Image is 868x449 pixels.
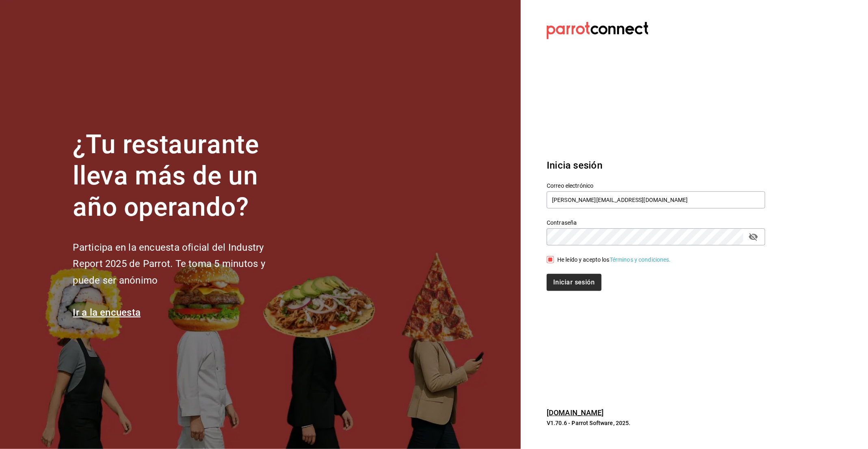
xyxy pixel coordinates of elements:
[73,129,292,223] h1: ¿Tu restaurante lleva más de un año operando?
[547,408,604,417] a: [DOMAIN_NAME]
[610,256,671,263] a: Términos y condiciones.
[73,307,141,318] a: Ir a la encuesta
[547,158,765,173] h3: Inicia sesión
[557,256,671,264] div: He leído y acepto los
[547,191,765,208] input: Ingresa tu correo electrónico
[747,230,760,244] button: passwordField
[547,220,765,226] label: Contraseña
[547,419,765,427] p: V1.70.6 - Parrot Software, 2025.
[73,239,292,289] h2: Participa en la encuesta oficial del Industry Report 2025 de Parrot. Te toma 5 minutos y puede se...
[547,274,601,291] button: Iniciar sesión
[547,183,765,189] label: Correo electrónico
